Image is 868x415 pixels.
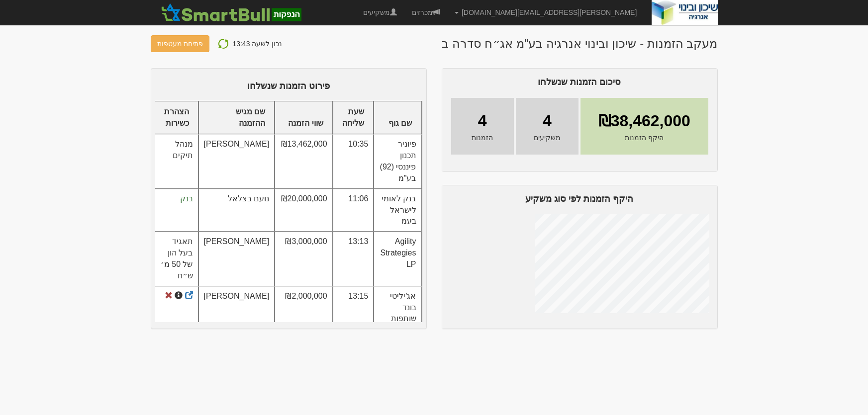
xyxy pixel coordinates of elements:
span: היקף הזמנות [625,133,664,143]
span: הזמנות [472,133,493,143]
span: עודכן על ידי בתאריך 09.02.2025 13:03 [175,292,183,300]
td: Agility Strategies LP [374,232,421,286]
span: 4 [478,110,487,133]
span: פירוט הזמנות שנשלחו [247,81,330,91]
td: בנק לאומי לישראל בעמ [374,189,421,232]
span: מנהל תיקים [173,140,193,160]
td: ₪2,000,000 [275,286,332,340]
span: היקף הזמנות לפי סוג משקיע [525,194,633,204]
button: פתיחת מעטפות [151,35,210,52]
td: [PERSON_NAME] [198,134,275,188]
th: שם מגיש ההזמנה [198,101,275,135]
span: תאגיד בעל הון של 50 מ׳ ש״ח [161,237,193,280]
h1: מעקב הזמנות - שיכון ובינוי אנרגיה בע"מ אג״ח סדרה ב [442,37,718,50]
img: refresh-icon.png [217,38,229,50]
td: ₪13,462,000 [275,134,332,188]
td: 13:13 [333,232,374,286]
span: 4 [543,110,552,133]
td: 10:35 [333,134,374,188]
p: נכון לשעה 13:43 [232,37,282,50]
span: משקיעים [534,133,561,143]
td: ₪3,000,000 [275,232,332,286]
span: תוקף הצהרת כשירות עבר [165,292,173,300]
th: הצהרת כשירות [155,101,198,135]
th: שעת שליחה [333,101,374,135]
span: בנק [180,194,193,203]
td: נועם בצלאל [198,189,275,232]
span: ₪38,462,000 [598,110,690,133]
td: 13:15 [333,286,374,340]
td: [PERSON_NAME] [198,286,275,340]
th: שווי הזמנה [275,101,332,135]
td: אג'יליטי בונד שותפות מוגבלת [374,286,421,340]
td: [PERSON_NAME] [198,232,275,286]
td: פיוניר תכנון פיננסי (92) בע"מ [374,134,421,188]
th: שם גוף [374,101,421,135]
td: ₪20,000,000 [275,189,332,232]
img: סמארטבול - מערכת לניהול הנפקות [158,2,304,22]
span: סיכום הזמנות שנשלחו [538,77,621,87]
td: 11:06 [333,189,374,232]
